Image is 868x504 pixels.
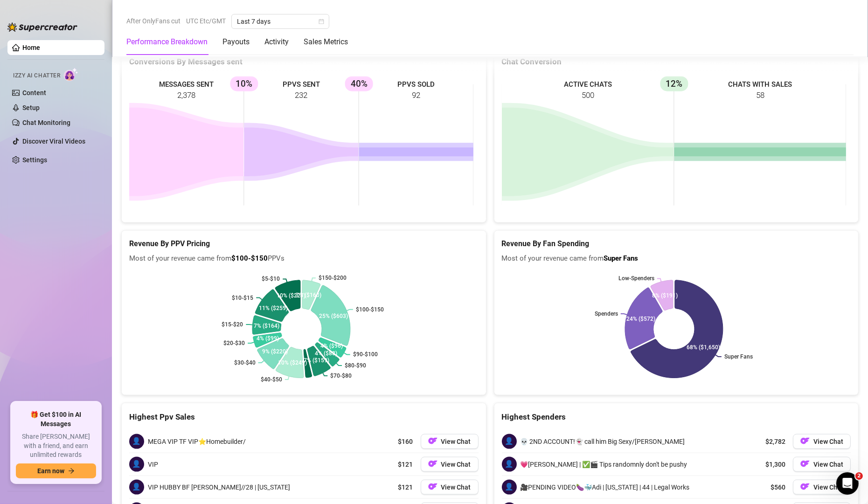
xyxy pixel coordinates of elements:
[800,459,810,469] img: OF
[724,354,752,360] text: Super Fans
[319,19,324,24] span: calendar
[441,438,471,445] span: View Chat
[22,119,70,126] a: Chat Monitoring
[813,461,843,468] span: View Chat
[771,482,785,492] span: $560
[231,254,268,262] b: $100-$150
[148,459,158,469] span: VIP
[7,22,77,32] img: logo-BBDzfeDw.svg
[22,44,40,51] a: Home
[232,295,253,301] text: $10-$15
[421,434,479,449] button: OFView Chat
[398,482,413,492] span: $121
[428,436,437,446] img: OF
[502,411,851,423] div: Highest Spenders
[126,14,181,28] span: After OnlyFans cut
[22,89,46,97] a: Content
[148,482,290,492] span: VIP HUBBY BF [PERSON_NAME]//28 | [US_STATE]
[398,459,413,469] span: $121
[330,373,352,380] text: $70-$80
[304,36,348,48] div: Sales Metrics
[421,457,479,472] button: OFView Chat
[22,138,85,145] a: Discover Viral Videos
[223,340,245,347] text: $20-$30
[428,482,437,491] img: OF
[68,468,75,474] span: arrow-right
[398,436,413,447] span: $160
[594,311,618,318] text: Spenders
[262,276,280,283] text: $5-$10
[234,360,256,366] text: $30-$40
[855,472,863,480] span: 2
[502,238,851,249] h5: Revenue By Fan Spending
[800,482,810,491] img: OF
[16,463,96,478] button: Earn nowarrow-right
[126,36,208,48] div: Performance Breakdown
[129,55,479,68] div: Conversions By Messages sent
[793,480,851,495] button: OFView Chat
[502,480,517,495] span: 👤
[37,467,64,475] span: Earn now
[765,459,785,469] span: $1,300
[502,55,851,68] div: Chat Conversion
[421,480,479,495] button: OFView Chat
[356,306,384,313] text: $100-$150
[441,461,471,468] span: View Chat
[129,434,144,449] span: 👤
[502,253,851,264] span: Most of your revenue came from
[502,457,517,472] span: 👤
[428,459,437,469] img: OF
[16,410,96,428] span: 🎁 Get $100 in AI Messages
[222,36,250,48] div: Payouts
[64,68,78,81] img: AI Chatter
[129,411,479,423] div: Highest Ppv Sales
[319,275,347,282] text: $150-$200
[129,238,479,249] h5: Revenue By PPV Pricing
[793,434,851,449] button: OFView Chat
[148,436,246,447] span: MEGA VIP TF VIP⭐Homebuilder/
[813,438,843,445] span: View Chat
[22,104,40,111] a: Setup
[502,434,517,449] span: 👤
[793,457,851,472] button: OFView Chat
[441,483,471,491] span: View Chat
[16,432,96,460] span: Share [PERSON_NAME] with a friend, and earn unlimited rewards
[521,436,685,447] span: 💀 2ND ACCOUNT!👻 call him Big Sexy/[PERSON_NAME]
[13,71,60,80] span: Izzy AI Chatter
[237,14,324,28] span: Last 7 days
[186,14,226,28] span: UTC Etc/GMT
[765,436,785,447] span: $2,782
[22,156,47,164] a: Settings
[222,322,243,328] text: $15-$20
[261,377,282,383] text: $40-$50
[345,363,366,369] text: $80-$90
[800,436,810,446] img: OF
[521,482,690,492] span: 🎥PENDING VIDEO🍆🐳Adi | [US_STATE] | 44 | Legal Works
[129,480,144,495] span: 👤
[129,457,144,472] span: 👤
[129,253,479,264] span: Most of your revenue came from PPVs
[618,276,654,282] text: Low-Spenders
[604,254,639,262] b: Super Fans
[836,472,859,495] iframe: Intercom live chat
[521,459,687,469] span: 💗[PERSON_NAME] | ✅🎬 Tips randomnly don't be pushy
[353,352,378,358] text: $90-$100
[264,36,289,48] div: Activity
[813,483,843,491] span: View Chat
